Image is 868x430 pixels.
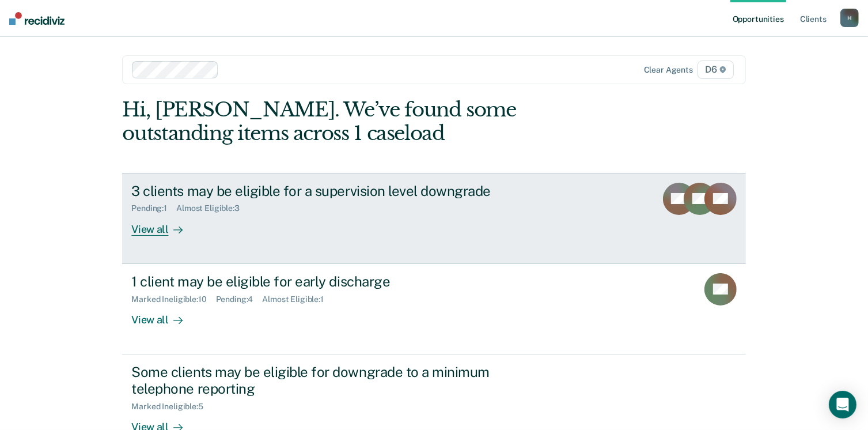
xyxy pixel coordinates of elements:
[176,203,249,213] div: Almost Eligible : 3
[698,61,734,79] span: D6
[131,213,196,236] div: View all
[131,295,215,304] div: Marked Ineligible : 10
[262,295,333,304] div: Almost Eligible : 1
[122,173,745,264] a: 3 clients may be eligible for a supervision level downgradePending:1Almost Eligible:3View all
[131,304,196,326] div: View all
[644,65,693,75] div: Clear agents
[131,364,536,397] div: Some clients may be eligible for downgrade to a minimum telephone reporting
[131,183,536,199] div: 3 clients may be eligible for a supervision level downgrade
[122,98,621,145] div: Hi, [PERSON_NAME]. We’ve found some outstanding items across 1 caseload
[131,273,536,290] div: 1 client may be eligible for early discharge
[131,203,176,213] div: Pending : 1
[122,264,745,354] a: 1 client may be eligible for early dischargeMarked Ineligible:10Pending:4Almost Eligible:1View all
[9,12,65,25] img: Recidiviz
[840,9,859,27] button: H
[829,391,856,418] div: Open Intercom Messenger
[216,295,263,304] div: Pending : 4
[131,402,212,412] div: Marked Ineligible : 5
